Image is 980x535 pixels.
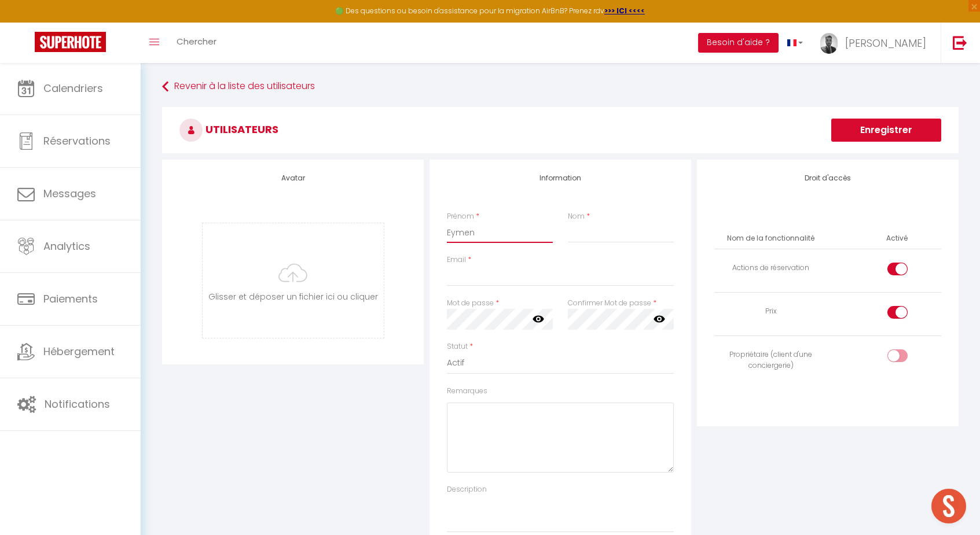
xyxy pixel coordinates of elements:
[162,107,959,153] h3: Utilisateurs
[447,298,494,309] label: Mot de passe
[604,6,645,16] a: >>> ICI <<<<
[43,292,98,306] span: Paiements
[568,298,651,309] label: Confirmer Mot de passe
[447,341,468,352] label: Statut
[168,23,225,63] a: Chercher
[447,386,487,397] label: Remarques
[831,119,941,142] button: Enregistrer
[447,484,487,495] label: Description
[447,254,466,265] label: Email
[820,33,838,54] img: ...
[719,263,823,274] div: Actions de réservation
[719,306,823,317] div: Prix
[35,32,106,52] img: Super Booking
[698,33,779,53] button: Besoin d'aide ?
[43,186,96,201] span: Messages
[179,174,406,182] h4: Avatar
[845,36,926,50] span: [PERSON_NAME]
[162,76,959,97] a: Revenir à la liste des utilisateurs
[719,349,823,371] div: Propriétaire (client d'une conciergerie)
[714,228,828,249] th: Nom de la fonctionnalité
[812,23,941,63] a: ... [PERSON_NAME]
[931,489,966,523] div: Ouvrir le chat
[568,211,585,222] label: Nom
[447,211,474,222] label: Prénom
[953,35,967,50] img: logout
[882,228,912,249] th: Activé
[43,239,90,253] span: Analytics
[45,397,110,411] span: Notifications
[43,81,103,95] span: Calendriers
[714,174,941,182] h4: Droit d'accès
[177,35,216,47] span: Chercher
[447,174,674,182] h4: Information
[43,134,111,148] span: Réservations
[43,344,115,359] span: Hébergement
